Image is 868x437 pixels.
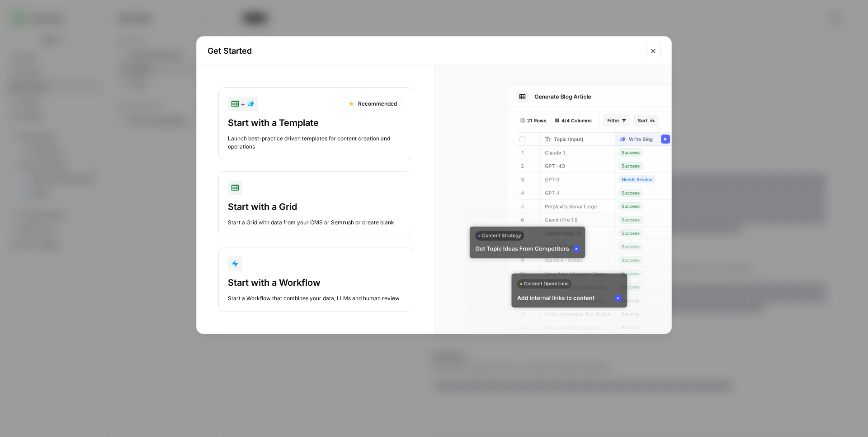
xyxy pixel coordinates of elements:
[218,87,412,160] button: +RecommendedStart with a TemplateLaunch best-practice driven templates for content creation and o...
[208,45,641,57] h2: Get Started
[228,116,403,129] div: Start with a Template
[228,276,403,289] div: Start with a Workflow
[228,294,403,302] div: Start a Workflow that combines your data, LLMs and human review
[228,218,403,227] div: Start a Grid with data from your CMS or Semrush or create blank
[228,200,403,213] div: Start with a Grid
[231,98,255,109] div: +
[228,135,403,151] div: Launch best-practice driven templates for content creation and operations
[218,247,412,312] button: Start with a WorkflowStart a Workflow that combines your data, LLMs and human review
[218,171,412,236] button: Start with a GridStart a Grid with data from your CMS or Semrush or create blank
[646,44,660,58] button: Close modal
[342,97,403,111] div: Recommended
